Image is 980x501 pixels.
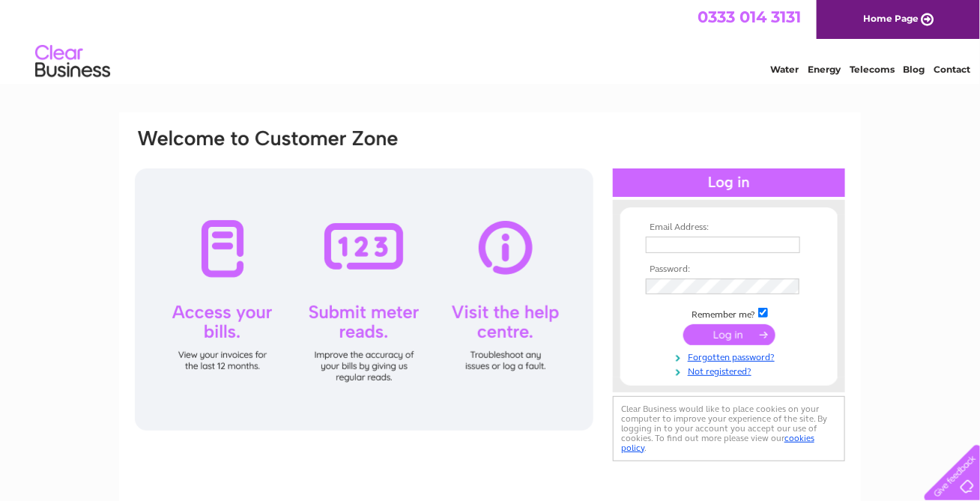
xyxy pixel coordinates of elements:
[642,306,816,321] td: Remember me?
[683,324,775,345] input: Submit
[808,64,841,75] a: Energy
[613,396,845,461] div: Clear Business would like to place cookies on your computer to improve your experience of the sit...
[698,7,801,26] a: 0333 014 3131
[646,363,816,377] a: Not registered?
[934,64,971,75] a: Contact
[621,433,814,453] a: cookies policy
[770,64,799,75] a: Water
[904,64,925,75] a: Blog
[642,222,816,233] th: Email Address:
[646,349,816,363] a: Forgotten password?
[642,264,816,275] th: Password:
[850,64,895,75] a: Telecoms
[34,39,111,85] img: logo.png
[137,8,845,73] div: Clear Business is a trading name of Verastar Limited (registered in [GEOGRAPHIC_DATA] No. 3667643...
